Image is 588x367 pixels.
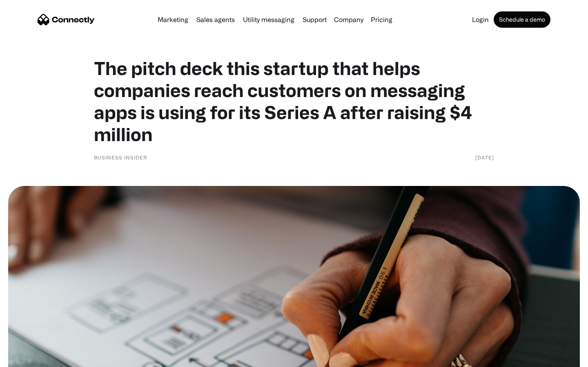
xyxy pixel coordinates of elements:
[240,16,298,23] a: Utility messaging
[193,16,238,23] a: Sales agents
[94,57,494,145] h1: The pitch deck this startup that helps companies reach customers on messaging apps is using for i...
[475,153,494,161] div: [DATE]
[16,353,49,364] ul: Language list
[494,11,550,28] a: Schedule a demo
[94,153,147,161] div: Business Insider
[334,14,363,25] div: Company
[299,16,330,23] a: Support
[8,353,49,364] aside: Language selected: English
[469,16,492,23] a: Login
[367,16,396,23] a: Pricing
[154,16,192,23] a: Marketing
